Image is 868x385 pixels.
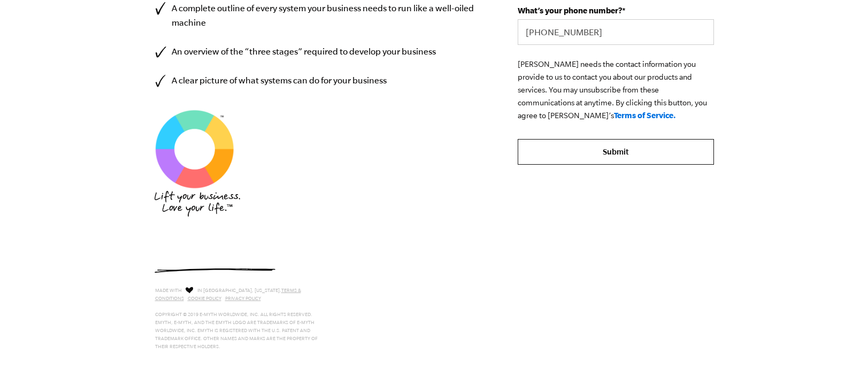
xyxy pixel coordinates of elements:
a: Terms of Service. [614,111,676,120]
img: EMyth SES TM Graphic [155,109,235,189]
li: A complete outline of every system your business needs to run like a well-oiled machine [155,1,486,30]
input: Submit [518,139,713,165]
img: Love [186,287,193,294]
a: Terms & Conditions [155,288,301,301]
a: Privacy Policy [225,296,261,301]
iframe: Chat Widget [815,334,868,385]
p: Made with in [GEOGRAPHIC_DATA], [US_STATE]. Copyright © 2019 E-Myth Worldwide, Inc. All rights re... [155,285,325,351]
a: Cookie Policy [188,296,221,301]
span: What’s your phone number? [518,6,622,15]
img: EMyth_Logo_BP_Hand Font_Tagline_Stacked-Medium [155,191,240,217]
li: An overview of the “three stages” required to develop your business [155,44,486,59]
p: [PERSON_NAME] needs the contact information you provide to us to contact you about our products a... [518,58,713,122]
li: A clear picture of what systems can do for your business [155,73,486,88]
